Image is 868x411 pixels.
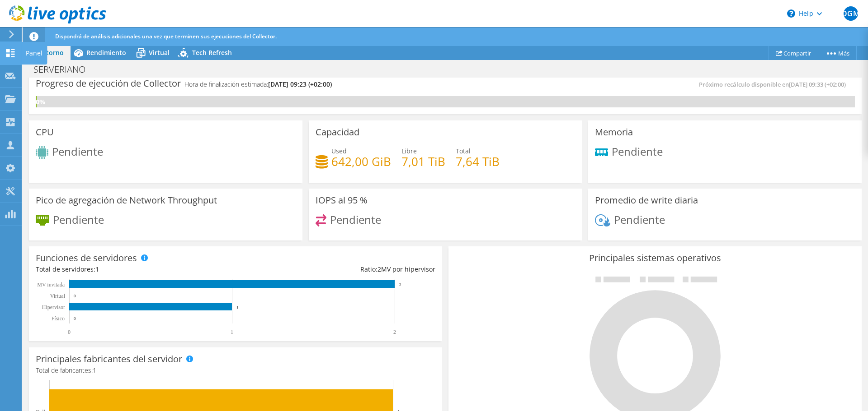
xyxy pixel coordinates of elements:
[55,32,277,40] span: Dispondrá de análisis adicionales una vez que terminen sus ejecuciones del Collector.
[29,65,99,74] h1: SERVERIANO
[37,282,65,288] text: MV invitada
[50,293,66,299] text: Virtual
[456,147,471,155] span: Total
[53,212,104,226] span: Pendiente
[699,80,850,88] span: Próximo recálculo disponible en
[268,80,332,88] span: [DATE] 09:23 (+02:00)
[456,157,500,166] h4: 7,64 TiB
[36,253,137,263] h3: Funciones de servidores
[93,366,96,374] span: 1
[74,294,76,298] text: 0
[331,157,391,166] h4: 642,00 GiB
[401,147,417,155] span: Libre
[614,212,665,226] span: Pendiente
[192,48,232,57] span: Tech Refresh
[316,127,359,137] h3: Capacidad
[42,304,65,310] text: Hipervisor
[149,48,170,57] span: Virtual
[330,212,381,226] span: Pendiente
[36,354,182,364] h3: Principales fabricantes del servidor
[595,127,633,137] h3: Memoria
[401,157,445,166] h4: 7,01 TiB
[86,48,126,57] span: Rendimiento
[36,97,37,107] div: 0%
[236,264,435,274] div: Ratio: MV por hipervisor
[21,42,47,65] div: Panel
[844,6,858,21] span: OGM
[95,265,99,273] span: 1
[36,264,236,274] div: Total de servidores:
[399,282,401,287] text: 2
[36,195,217,205] h3: Pico de agregación de Network Throughput
[769,46,818,60] a: Compartir
[316,195,368,205] h3: IOPS al 95 %
[36,365,435,375] h4: Total de fabricantes:
[818,46,857,60] a: Más
[36,127,54,137] h3: CPU
[789,80,846,88] span: [DATE] 09:33 (+02:00)
[393,329,396,335] text: 2
[377,265,381,273] span: 2
[231,329,233,335] text: 1
[52,144,103,159] span: Pendiente
[184,79,332,89] h4: Hora de finalización estimada:
[52,315,65,322] tspan: Físico
[236,305,239,309] text: 1
[455,253,855,263] h3: Principales sistemas operativos
[68,329,71,335] text: 0
[595,195,698,205] h3: Promedio de write diaria
[331,147,347,155] span: Used
[612,143,663,158] span: Pendiente
[74,316,76,321] text: 0
[787,9,795,18] svg: \n
[38,48,64,57] span: Entorno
